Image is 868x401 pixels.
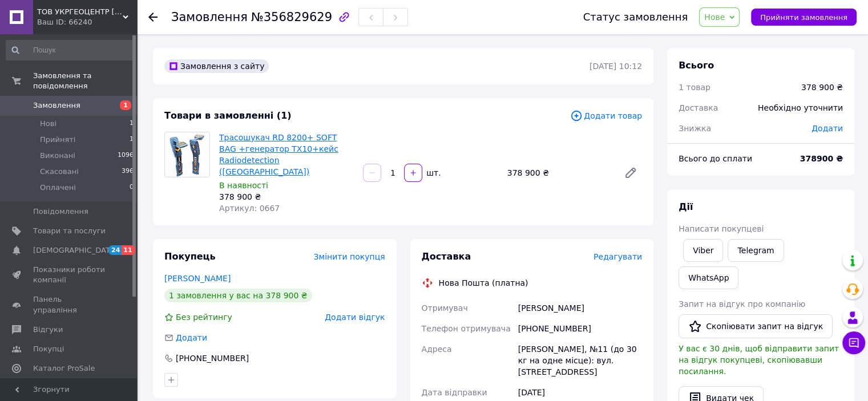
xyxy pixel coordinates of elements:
[171,10,248,24] span: Замовлення
[164,289,312,302] div: 1 замовлення у вас на 378 900 ₴
[679,266,738,289] a: WhatsApp
[314,252,385,261] span: Змінити покупця
[619,161,642,184] a: Редагувати
[148,11,158,23] div: Повернутися назад
[812,124,843,133] span: Додати
[800,154,843,163] b: 378900 ₴
[33,71,137,91] span: Замовлення та повідомлення
[679,103,718,112] span: Доставка
[33,245,118,256] span: [DEMOGRAPHIC_DATA]
[325,313,385,322] span: Додати відгук
[594,252,642,261] span: Редагувати
[40,135,75,145] span: Прийняті
[679,224,764,233] span: Написати покупцеві
[33,325,63,335] span: Відгуки
[6,40,135,60] input: Пошук
[801,82,843,93] div: 378 900 ₴
[590,62,642,71] time: [DATE] 10:12
[751,9,857,26] button: Прийняти замовлення
[570,110,642,122] span: Додати товар
[679,299,805,309] span: Запит на відгук про компанію
[679,344,839,376] span: У вас є 30 днів, щоб відправити запит на відгук покупцеві, скопіювавши посилання.
[40,119,56,129] span: Нові
[40,183,76,193] span: Оплачені
[33,265,106,285] span: Показники роботи компанії
[122,167,134,177] span: 396
[422,388,487,397] span: Дата відправки
[175,353,250,364] div: [PHONE_NUMBER]
[33,294,106,315] span: Панель управління
[37,7,123,17] span: ТОВ УКРГЕОЦЕНТР ОПТІК
[219,181,268,190] span: В наявності
[33,363,95,374] span: Каталог ProSale
[679,60,714,71] span: Всього
[164,251,216,262] span: Покупець
[219,133,338,176] a: Трасошукач RD 8200+ SOFT BAG +генератор TX10+кейс Radiodetection ([GEOGRAPHIC_DATA])
[33,100,80,111] span: Замовлення
[422,251,471,262] span: Доставка
[176,313,232,322] span: Без рейтингу
[436,277,531,289] div: Нова Пошта (платна)
[760,13,847,22] span: Прийняти замовлення
[503,165,615,181] div: 378 900 ₴
[164,110,292,121] span: Товари в замовленні (1)
[118,151,134,161] span: 1096
[679,154,752,163] span: Всього до сплати
[122,245,135,255] span: 11
[679,124,711,133] span: Знижка
[37,17,137,27] div: Ваш ID: 66240
[516,339,644,382] div: [PERSON_NAME], №11 (до 30 кг на одне місце): вул. [STREET_ADDRESS]
[679,201,693,212] span: Дії
[165,132,209,177] img: Трасошукач RD 8200+ SOFT BAG +генератор TX10+кейс Radiodetection (Велика Британія)
[704,13,725,22] span: Нове
[219,191,354,202] div: 378 900 ₴
[516,318,644,339] div: [PHONE_NUMBER]
[219,204,280,213] span: Артикул: 0667
[728,239,784,262] a: Telegram
[751,95,850,120] div: Необхідно уточнити
[33,226,106,236] span: Товари та послуги
[422,303,468,313] span: Отримувач
[516,298,644,318] div: [PERSON_NAME]
[164,274,231,283] a: [PERSON_NAME]
[40,167,79,177] span: Скасовані
[423,167,442,179] div: шт.
[164,59,269,73] div: Замовлення з сайту
[33,206,88,217] span: Повідомлення
[683,239,723,262] a: Viber
[842,331,865,354] button: Чат з покупцем
[176,333,207,342] span: Додати
[679,314,833,338] button: Скопіювати запит на відгук
[120,100,131,110] span: 1
[130,183,134,193] span: 0
[583,11,688,23] div: Статус замовлення
[130,119,134,129] span: 1
[679,83,710,92] span: 1 товар
[33,344,64,354] span: Покупці
[422,345,452,354] span: Адреса
[251,10,332,24] span: №356829629
[40,151,75,161] span: Виконані
[422,324,511,333] span: Телефон отримувача
[108,245,122,255] span: 24
[130,135,134,145] span: 1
